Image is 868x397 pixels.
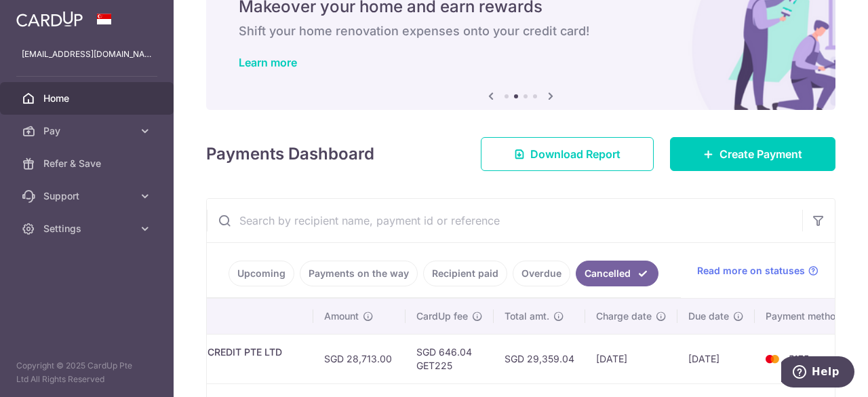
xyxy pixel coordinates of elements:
span: Support [43,189,133,203]
span: Refer & Save [43,157,133,170]
span: Total amt. [505,309,549,323]
a: Recipient paid [423,261,507,286]
a: Create Payment [670,137,835,171]
iframe: Opens a widget where you can find more information [781,356,854,390]
span: Download Report [530,146,620,162]
span: Due date [688,309,729,323]
a: Payments on the way [300,261,418,286]
a: Cancelled [576,261,658,286]
span: Pay [43,124,133,138]
span: Home [43,92,133,105]
a: Read more on statuses [697,264,818,278]
a: Upcoming [229,261,294,286]
span: Settings [43,222,133,235]
span: 5175 [789,353,809,364]
td: [DATE] [585,334,677,383]
td: [DATE] [677,334,755,383]
span: Charge date [596,309,652,323]
span: Create Payment [719,146,802,162]
h6: Shift your home renovation expenses onto your credit card! [239,23,803,39]
span: Read more on statuses [697,264,805,278]
th: Payment method [755,299,858,334]
span: Amount [324,309,359,323]
td: SGD 29,359.04 [494,334,585,383]
h4: Payments Dashboard [206,142,374,166]
span: CardUp fee [416,309,468,323]
img: Bank Card [759,351,786,367]
td: SGD 646.04 GET225 [406,334,494,383]
a: Download Report [481,137,654,171]
img: CardUp [16,11,83,27]
a: Learn more [239,56,297,69]
p: [EMAIL_ADDRESS][DOMAIN_NAME] [22,48,152,61]
td: SGD 28,713.00 [313,334,406,383]
a: Overdue [513,261,570,286]
input: Search by recipient name, payment id or reference [207,199,802,242]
